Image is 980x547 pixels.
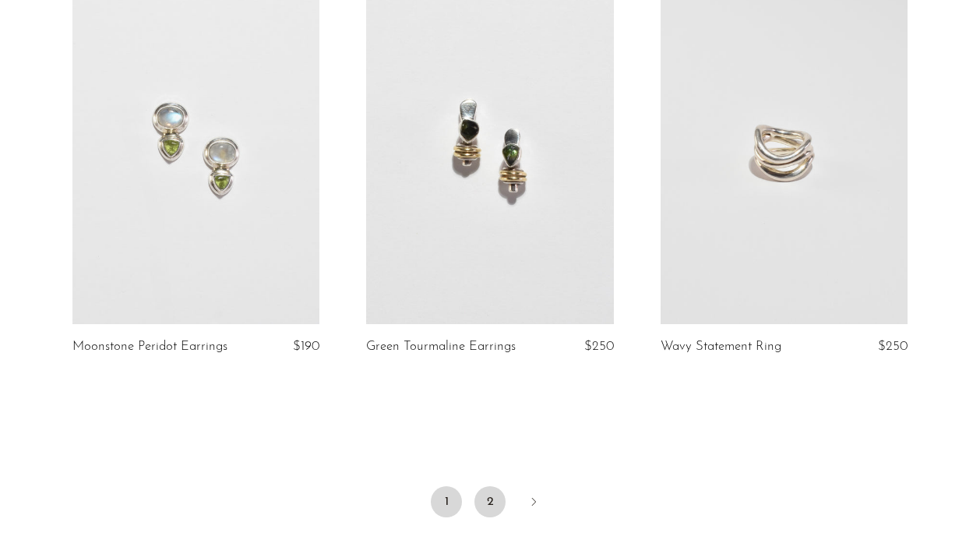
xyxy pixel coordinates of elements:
[584,340,614,353] span: $250
[366,340,516,354] a: Green Tourmaline Earrings
[431,486,462,517] span: 1
[878,340,908,353] span: $250
[518,486,549,521] a: Next
[661,340,781,354] a: Wavy Statement Ring
[72,340,227,354] a: Moonstone Peridot Earrings
[293,340,319,353] span: $190
[474,486,506,517] a: 2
